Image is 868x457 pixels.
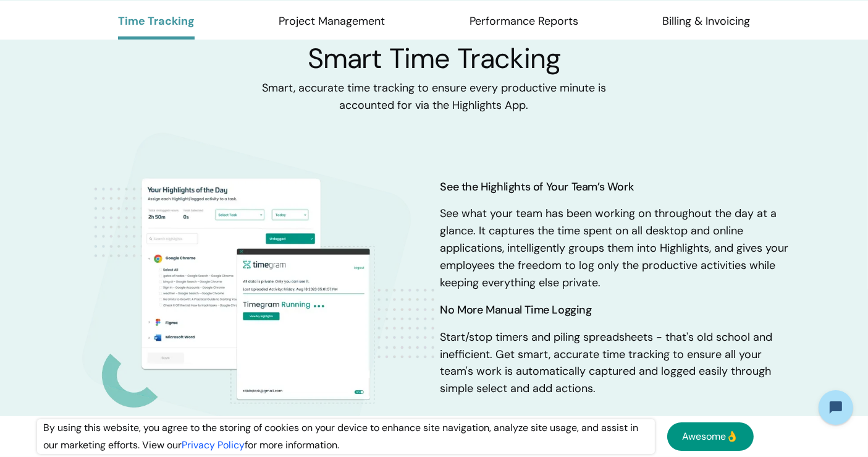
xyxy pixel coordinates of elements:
[182,438,245,451] a: Privacy Policy
[440,329,793,398] p: Start/stop timers and piling spreadsheets - that's old school and inefficient. Get smart, accurat...
[440,205,793,292] p: See what your team has been working on throughout the day at a glance. It captures the time spent...
[440,181,634,193] h3: See the Highlights of Your Team’s Work
[255,80,613,114] p: Smart, accurate time tracking to ensure every productive minute is accounted for via the Highligh...
[440,304,592,316] h3: No More Manual Time Logging
[308,44,561,74] h2: Smart Time Tracking
[118,13,195,40] a: Time Tracking
[667,422,754,451] a: Awesome👌
[662,13,750,40] a: Billing & Invoicing
[470,13,578,40] a: Performance Reports
[279,13,385,40] a: Project Management
[37,419,655,454] div: By using this website, you agree to the storing of cookies on your device to enhance site navigat...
